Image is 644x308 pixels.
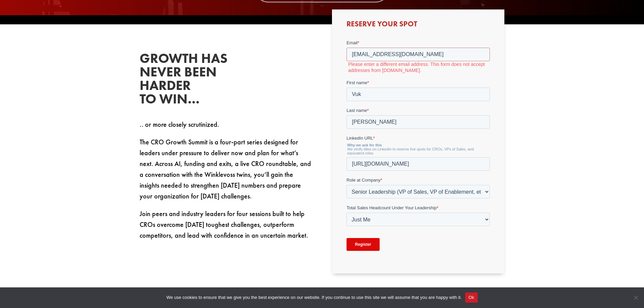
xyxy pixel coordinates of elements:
[140,138,311,200] span: The CRO Growth Summit is a four-part series designed for leaders under pressure to deliver now an...
[465,292,478,303] button: Ok
[347,20,490,31] h3: Reserve Your Spot
[140,120,219,129] span: .. or more closely scrutinized.
[632,294,639,301] span: No
[347,40,490,263] iframe: Form 0
[166,294,461,301] span: We use cookies to ensure that we give you the best experience on our website. If you continue to ...
[140,209,308,240] span: Join peers and industry leaders for four sessions built to help CROs overcome [DATE] toughest cha...
[140,52,241,109] h2: Growth has never been harder to win…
